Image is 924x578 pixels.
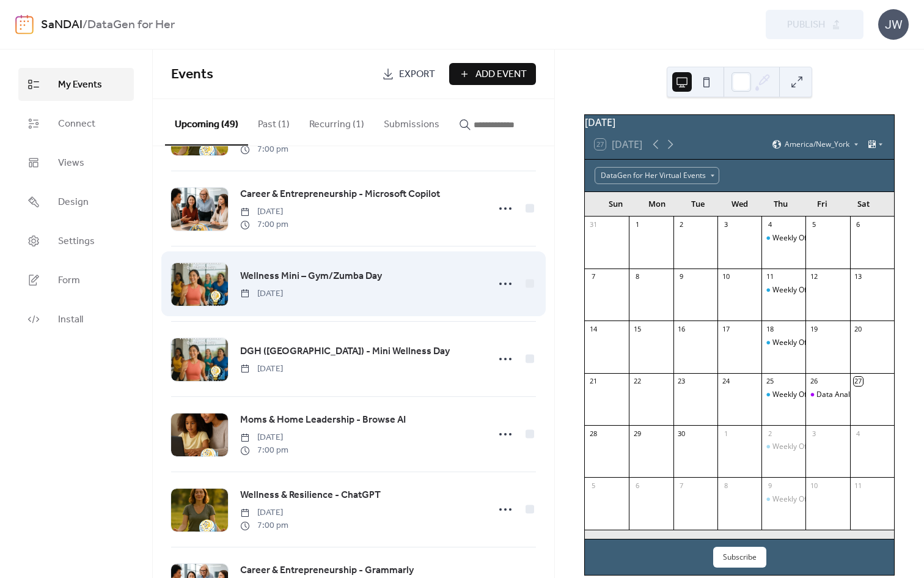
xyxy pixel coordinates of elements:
span: America/New_York [785,141,849,148]
div: JW [878,9,909,40]
div: 19 [809,324,818,333]
div: 9 [677,272,686,281]
div: Weekly Office Hours [772,390,842,400]
div: 7 [677,481,686,490]
div: Weekly Office Hours [772,494,842,505]
div: Weekly Office Hours [772,285,842,295]
span: Add Event [475,67,527,82]
span: [DATE] [240,363,283,376]
span: 7:00 pm [240,218,288,231]
div: 24 [721,377,730,386]
b: / [82,13,87,37]
div: Data Analytics & Generative AI: Workforce and Market Impact – Introductory [805,390,849,400]
div: 6 [854,220,863,229]
span: 7:00 pm [240,444,288,457]
span: Career & Entrepreneurship - Grammarly [240,563,414,578]
div: 4 [854,429,863,438]
b: DataGen for Her [87,13,175,37]
span: DGH ([GEOGRAPHIC_DATA]) - Mini Wellness Day [240,344,450,359]
span: Events [171,61,213,88]
a: Export [373,63,444,85]
div: 20 [854,324,863,333]
span: [DATE] [240,287,283,300]
a: Connect [18,107,134,140]
div: 1 [632,220,642,229]
div: 18 [765,324,774,333]
div: 11 [854,481,863,490]
a: SaNDAI [41,13,82,37]
div: 5 [809,220,818,229]
div: 11 [765,272,774,281]
button: Upcoming (49) [165,99,248,146]
span: Form [58,273,80,288]
span: [DATE] [240,506,288,519]
span: [DATE] [240,206,288,218]
div: Fri [802,192,843,217]
div: Weekly Office Hours [772,338,842,348]
div: 10 [809,481,818,490]
img: logo [15,15,34,34]
div: Weekly Office Hours [761,338,805,348]
div: 6 [632,481,642,490]
div: 13 [854,272,863,281]
div: 26 [809,377,818,386]
a: My Events [18,68,134,101]
div: Weekly Office Hours [761,233,805,243]
div: Tue [678,192,719,217]
button: Recurring (1) [299,99,374,144]
div: Wed [719,192,760,217]
div: 25 [765,377,774,386]
span: Views [58,156,84,171]
div: 10 [721,272,730,281]
a: Form [18,264,134,297]
span: Moms & Home Leadership - Browse AI [240,413,406,428]
a: Design [18,185,134,218]
div: 28 [588,429,598,438]
span: [DATE] [240,431,288,444]
div: Weekly Office Hours [772,233,842,243]
div: 3 [721,220,730,229]
a: DGH ([GEOGRAPHIC_DATA]) - Mini Wellness Day [240,344,450,360]
div: 29 [632,429,642,438]
div: 30 [677,429,686,438]
div: 17 [721,324,730,333]
button: Add Event [449,63,536,85]
span: Design [58,195,89,210]
div: 12 [809,272,818,281]
div: 3 [809,429,818,438]
button: Subscribe [713,547,766,568]
div: 15 [632,324,642,333]
a: Wellness Mini – Gym/Zumba Day [240,269,382,284]
button: Past (1) [248,99,299,144]
span: Wellness & Resilience - ChatGPT [240,488,381,503]
div: 22 [632,377,642,386]
span: Export [399,67,435,82]
span: Wellness Mini – Gym/Zumba Day [240,269,382,284]
a: Wellness & Resilience - ChatGPT [240,487,381,503]
button: Submissions [374,99,449,144]
span: My Events [58,78,102,92]
div: Weekly Office Hours [761,494,805,505]
span: Connect [58,117,95,132]
div: 31 [588,220,598,229]
span: Career & Entrepreneurship - Microsoft Copilot [240,187,440,202]
span: Install [58,313,83,327]
a: Career & Entrepreneurship - Microsoft Copilot [240,187,440,202]
a: Views [18,146,134,179]
div: 23 [677,377,686,386]
div: Thu [760,192,802,217]
div: Mon [636,192,678,217]
div: Weekly Office Hours [772,442,842,452]
span: 7:00 pm [240,143,288,156]
div: 21 [588,377,598,386]
div: Weekly Office Hours [761,285,805,295]
div: 8 [632,272,642,281]
span: 7:00 pm [240,519,288,532]
div: 2 [765,429,774,438]
div: 1 [721,429,730,438]
div: 14 [588,324,598,333]
a: Settings [18,224,134,258]
div: 7 [588,272,598,281]
div: 27 [854,377,863,386]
